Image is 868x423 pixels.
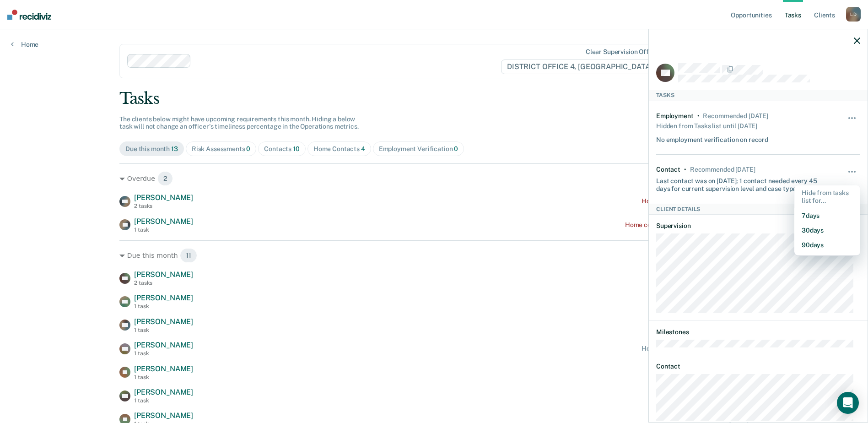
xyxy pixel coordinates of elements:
span: [PERSON_NAME] [134,270,193,279]
div: 1 task [134,397,193,404]
div: Open Intercom Messenger [837,392,859,414]
div: • [684,166,686,174]
button: 7 days [794,208,860,223]
div: L D [846,7,861,22]
dt: Contact [656,363,860,370]
button: 90 days [794,238,860,252]
div: Risk Assessments [192,145,251,153]
span: [PERSON_NAME] [134,317,193,326]
div: Recommended 7 days ago [703,112,768,120]
a: Home [11,40,38,49]
div: Home contact recommended [DATE] [642,197,749,205]
div: 1 task [134,350,193,357]
span: [PERSON_NAME] [134,341,193,349]
div: Due this month [125,145,178,153]
div: 2 tasks [134,280,193,286]
div: No employment verification on record [656,132,768,144]
div: • [697,112,700,120]
span: 0 [454,145,458,152]
span: 11 [180,248,197,263]
span: [PERSON_NAME] [134,388,193,396]
div: Due this month [119,248,749,263]
div: Employment [656,112,694,120]
span: [PERSON_NAME] [134,411,193,420]
div: 2 tasks [134,203,193,209]
div: Recommended in 10 days [690,166,755,174]
div: Client Details [649,204,868,215]
span: [PERSON_NAME] [134,364,193,373]
span: DISTRICT OFFICE 4, [GEOGRAPHIC_DATA] [501,60,665,74]
span: [PERSON_NAME] [134,193,193,202]
div: Employment Verification [379,145,458,153]
div: Home Contacts [313,145,365,153]
div: Contacts [264,145,300,153]
dt: Milestones [656,328,860,336]
span: 0 [246,145,250,152]
div: Last contact was on [DATE]; 1 contact needed every 45 days for current supervision level and case... [656,174,826,193]
div: Home contact recommended [DATE] [642,345,749,352]
span: [PERSON_NAME] [134,293,193,302]
div: Tasks [649,90,868,101]
div: Hide from tasks list for... [794,185,860,208]
span: 4 [361,145,365,152]
dt: Supervision [656,222,860,230]
div: Hidden from Tasks list until [DATE] [656,119,757,132]
div: Home contact recommended a month ago [625,221,749,229]
div: 1 task [134,374,193,380]
div: 1 task [134,303,193,309]
div: Tasks [119,89,749,108]
span: 10 [293,145,300,152]
div: Overdue [119,171,749,186]
span: 13 [171,145,178,152]
div: 1 task [134,227,193,233]
span: 2 [157,171,173,186]
span: The clients below might have upcoming requirements this month. Hiding a below task will not chang... [119,115,359,130]
div: 1 task [134,327,193,333]
img: Recidiviz [7,10,51,20]
button: 30 days [794,223,860,238]
div: Clear supervision officers [586,48,663,56]
div: Contact [656,166,680,174]
span: [PERSON_NAME] [134,217,193,226]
